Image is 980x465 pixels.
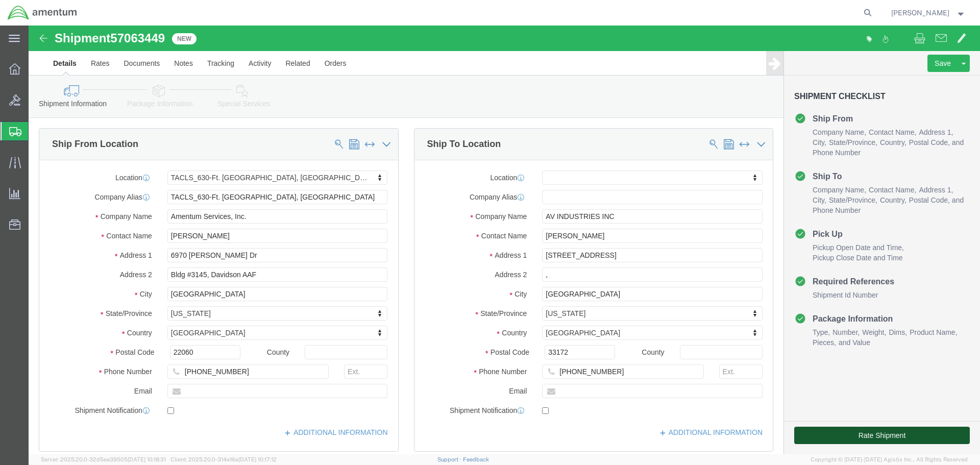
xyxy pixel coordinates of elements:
span: Server: 2025.20.0-32d5ea39505 [41,456,166,462]
span: [DATE] 10:18:31 [128,456,166,462]
span: Client: 2025.20.0-314a16e [170,456,277,462]
button: [PERSON_NAME] [891,7,966,19]
a: Feedback [463,456,489,462]
span: [DATE] 10:17:12 [238,456,277,462]
a: Support [437,456,463,462]
img: logo [7,5,78,20]
span: Bobby Allison [891,7,949,18]
iframe: FS Legacy Container [29,26,980,454]
span: Copyright © [DATE]-[DATE] Agistix Inc., All Rights Reserved [811,455,968,464]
